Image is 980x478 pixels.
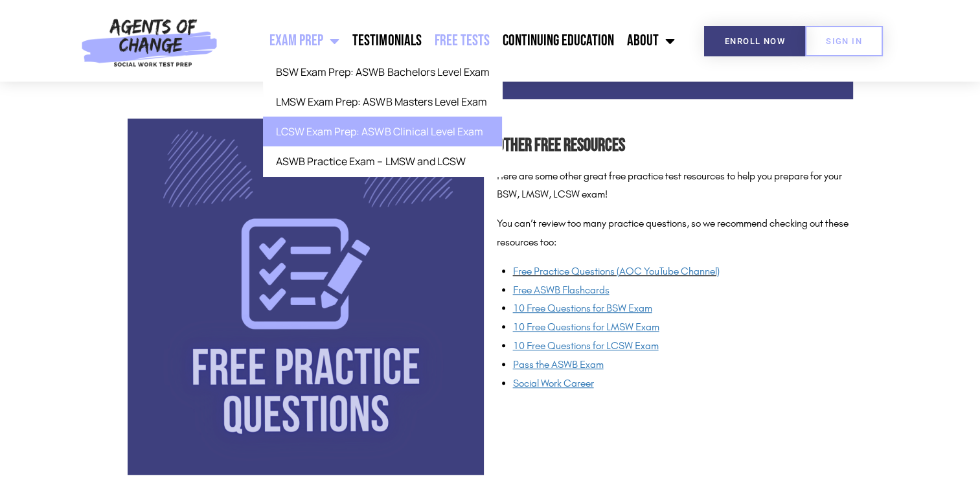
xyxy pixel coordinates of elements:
[263,146,502,176] a: ASWB Practice Exam – LMSW and LCSW
[513,339,659,352] a: 10 Free Questions for LCSW Exam
[725,37,785,45] span: Enroll Now
[513,265,720,277] a: Free Practice Questions (AOC YouTube Channel)
[497,214,853,252] p: You can’t review too many practice questions, so we recommend checking out these resources too:
[224,25,681,57] nav: Menu
[497,167,853,205] p: Here are some other great free practice test resources to help you prepare for your BSW, LMSW, LC...
[513,302,652,314] a: 10 Free Questions for BSW Exam
[620,25,681,57] a: About
[263,57,502,176] ul: Exam Prep
[826,37,862,45] span: SIGN IN
[513,377,594,389] a: Social Work Career
[497,131,853,161] h2: Other Free Resources
[263,25,346,57] a: Exam Prep
[346,25,427,57] a: Testimonials
[513,358,606,370] a: Pass the ASWB Exam
[496,25,620,57] a: Continuing Education
[263,117,502,146] a: LCSW Exam Prep: ASWB Clinical Level Exam
[513,358,604,370] span: Pass the ASWB Exam
[805,26,883,56] a: SIGN IN
[263,87,502,117] a: LMSW Exam Prep: ASWB Masters Level Exam
[263,57,502,87] a: BSW Exam Prep: ASWB Bachelors Level Exam
[513,284,610,296] a: Free ASWB Flashcards
[704,26,806,56] a: Enroll Now
[513,321,659,333] a: 10 Free Questions for LMSW Exam
[427,25,496,57] a: Free Tests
